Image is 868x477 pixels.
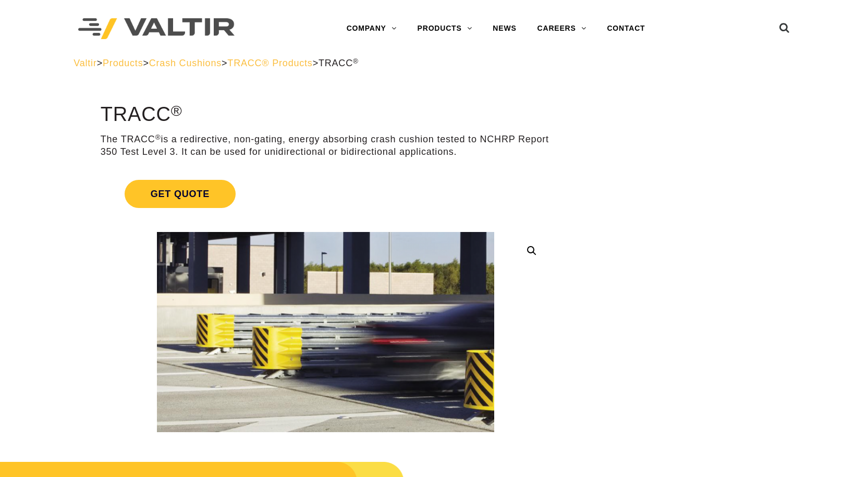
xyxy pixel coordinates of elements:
[155,133,161,141] sup: ®
[149,58,222,68] a: Crash Cushions
[103,58,143,68] a: Products
[125,180,236,208] span: Get Quote
[101,133,551,158] p: The TRACC is a redirective, non-gating, energy absorbing crash cushion tested to NCHRP Report 350...
[353,57,359,65] sup: ®
[319,58,359,68] span: TRACC
[101,104,551,126] h1: TRACC
[227,58,312,68] a: TRACC® Products
[74,58,96,68] a: Valtir
[482,18,527,39] a: NEWS
[74,57,794,69] div: > > > >
[527,18,597,39] a: CAREERS
[101,167,551,221] a: Get Quote
[407,18,483,39] a: PRODUCTS
[78,18,235,40] img: Valtir
[596,18,655,39] a: CONTACT
[171,102,182,119] sup: ®
[336,18,407,39] a: COMPANY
